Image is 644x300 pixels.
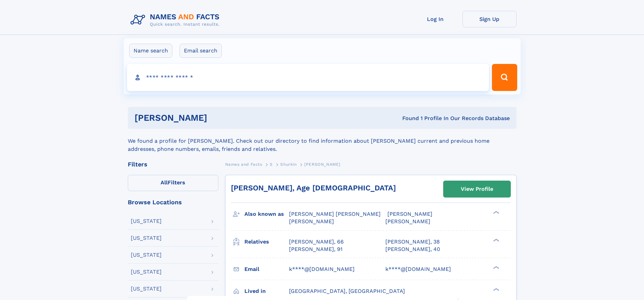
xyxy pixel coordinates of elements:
[270,160,273,168] a: S
[128,161,218,167] div: Filters
[289,211,381,217] span: [PERSON_NAME] [PERSON_NAME]
[225,160,262,168] a: Names and Facts
[289,218,334,225] span: [PERSON_NAME]
[128,175,218,191] label: Filters
[131,252,162,258] div: [US_STATE]
[492,238,500,242] div: ❯
[289,288,405,294] span: [GEOGRAPHIC_DATA], [GEOGRAPHIC_DATA]
[127,64,489,91] input: search input
[131,235,162,241] div: [US_STATE]
[180,44,222,58] label: Email search
[304,162,340,167] span: [PERSON_NAME]
[385,246,440,253] a: [PERSON_NAME], 40
[244,208,289,220] h3: Also known as
[289,246,342,253] a: [PERSON_NAME], 91
[444,181,510,197] a: View Profile
[131,269,162,275] div: [US_STATE]
[305,115,510,122] div: Found 1 Profile In Our Records Database
[385,218,430,225] span: [PERSON_NAME]
[280,160,296,168] a: Shurkin
[492,287,500,292] div: ❯
[161,179,168,186] span: All
[244,236,289,248] h3: Relatives
[131,218,162,224] div: [US_STATE]
[244,285,289,297] h3: Lived in
[492,64,517,91] button: Search Button
[231,184,396,192] a: [PERSON_NAME], Age [DEMOGRAPHIC_DATA]
[128,199,218,205] div: Browse Locations
[408,11,462,27] a: Log In
[128,129,517,153] div: We found a profile for [PERSON_NAME]. Check out our directory to find information about [PERSON_N...
[128,11,225,29] img: Logo Names and Facts
[492,265,500,270] div: ❯
[244,263,289,275] h3: Email
[270,162,273,167] span: S
[461,181,493,197] div: View Profile
[135,114,305,122] h1: [PERSON_NAME]
[462,11,517,27] a: Sign Up
[387,211,432,217] span: [PERSON_NAME]
[385,238,440,246] a: [PERSON_NAME], 38
[492,210,500,215] div: ❯
[129,44,172,58] label: Name search
[289,238,344,246] a: [PERSON_NAME], 66
[280,162,296,167] span: Shurkin
[131,286,162,292] div: [US_STATE]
